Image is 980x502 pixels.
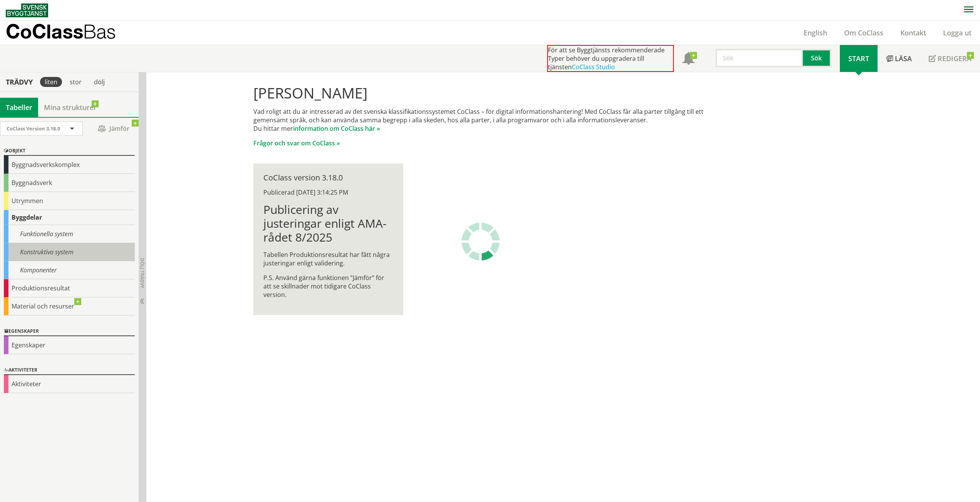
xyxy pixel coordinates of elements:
[461,222,500,261] img: Laddar
[263,274,393,299] p: P.S. Använd gärna funktionen ”Jämför” för att se skillnader mot tidigare CoClass version.
[920,45,980,72] a: Redigera
[293,124,380,133] a: information om CoClass här »
[895,54,912,63] span: Läsa
[547,45,674,72] div: För att se Byggtjänsts rekommenderade Typer behöver du uppgradera till tjänsten
[935,28,980,37] a: Logga ut
[4,147,135,156] div: Objekt
[4,243,135,261] div: Konstruktiva system
[263,203,393,244] h1: Publicering av justeringar enligt AMA-rådet 8/2025
[253,107,727,133] p: Vad roligt att du är intresserad av det svenska klassifikationssystemet CoClass – för digital inf...
[4,366,135,375] div: Aktiviteter
[263,250,393,267] p: Tabellen Produktionsresultat har fått några justeringar enligt validering.
[682,53,695,65] span: Notifikationer
[40,77,62,87] div: liten
[6,3,48,17] img: Svensk Byggtjänst
[4,327,135,336] div: Egenskaper
[4,156,135,174] div: Byggnadsverkskomplex
[7,125,60,132] span: CoClass Version 3.18.0
[840,45,878,72] a: Start
[4,192,135,210] div: Utrymmen
[90,122,137,135] span: Jämför
[89,77,109,87] div: dölj
[263,173,393,182] div: CoClass version 3.18.0
[4,297,135,315] div: Material och resurser
[4,375,135,393] div: Aktiviteter
[4,261,135,279] div: Komponenter
[4,279,135,297] div: Produktionsresultat
[715,49,803,67] input: Sök
[572,63,615,71] a: CoClass Studio
[4,225,135,243] div: Funktionella system
[253,139,340,147] a: Frågor och svar om CoClass »
[803,49,831,67] button: Sök
[2,78,37,86] div: Trädvy
[4,174,135,192] div: Byggnadsverk
[139,258,146,288] span: Dölj trädvy
[6,21,132,45] a: CoClassBas
[263,188,393,197] div: Publicerad [DATE] 3:14:25 PM
[253,84,727,101] h1: [PERSON_NAME]
[65,77,86,87] div: stor
[938,54,972,63] span: Redigera
[848,54,869,63] span: Start
[38,98,102,117] a: Mina strukturer
[83,20,116,43] span: Bas
[6,27,116,36] p: CoClass
[892,28,935,37] a: Kontakt
[795,28,836,37] a: English
[836,28,892,37] a: Om CoClass
[878,45,920,72] a: Läsa
[4,210,135,225] div: Byggdelar
[4,336,135,354] div: Egenskaper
